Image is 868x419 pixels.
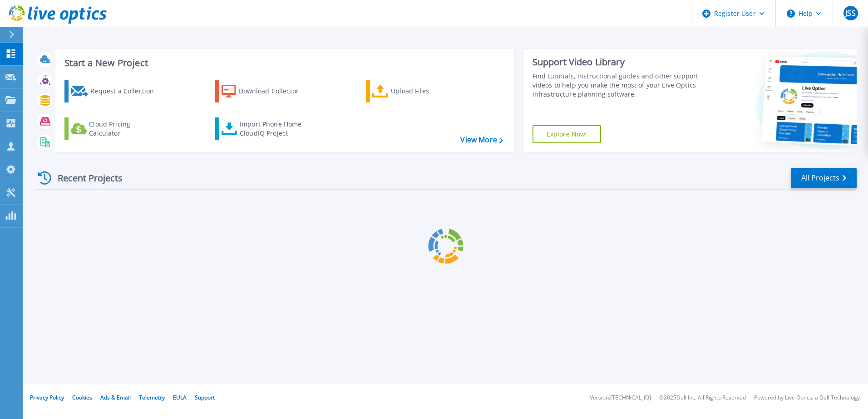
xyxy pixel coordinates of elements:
a: Privacy Policy [30,394,64,401]
div: Cloud Pricing Calculator [89,120,162,138]
div: Request a Collection [90,82,163,100]
a: Download Collector [215,80,316,102]
a: EULA [173,394,187,401]
div: Support Video Library [533,56,702,68]
div: Import Phone Home CloudIQ Project [240,120,311,138]
h3: Start a New Project [64,58,503,68]
div: Recent Projects [35,167,135,189]
a: Ads & Email [100,394,131,401]
div: Download Collector [239,82,311,100]
a: Explore Now! [533,125,602,143]
a: Telemetry [139,394,165,401]
li: Version: [TECHNICAL_ID] [590,395,651,401]
li: Powered by Live Optics, a Dell Technology [754,395,860,401]
a: Support [195,394,215,401]
div: Find tutorials, instructional guides and other support videos to help you make the most of your L... [533,72,702,99]
div: Upload Files [391,82,464,100]
a: Request a Collection [64,80,166,102]
span: JSS [845,10,855,17]
a: Cookies [72,394,92,401]
li: © 2025 Dell Inc. All Rights Reserved [659,395,746,401]
a: Cloud Pricing Calculator [64,117,166,140]
a: View More [460,136,503,144]
a: Upload Files [366,80,467,102]
a: All Projects [791,168,857,188]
